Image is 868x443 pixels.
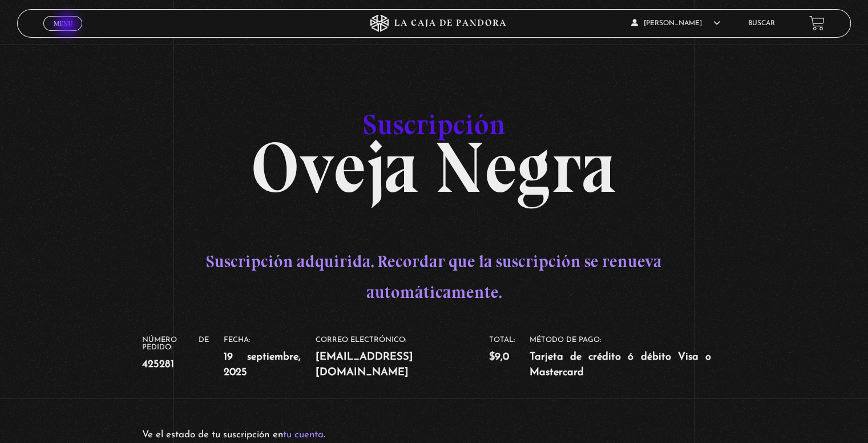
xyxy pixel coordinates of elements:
[748,20,775,27] a: Buscar
[54,20,72,27] span: Menu
[316,349,474,381] strong: [EMAIL_ADDRESS][DOMAIN_NAME]
[142,246,725,308] p: Suscripción adquirida. Recordar que la suscripción se renueva automáticamente.
[363,107,506,142] span: Suscripción
[316,336,489,381] li: Correo electrónico:
[489,352,495,363] span: $
[224,336,316,381] li: Fecha:
[282,430,323,440] a: tu cuenta
[142,88,725,189] h1: Oveja Negra
[631,20,720,27] span: [PERSON_NAME]
[224,349,301,381] strong: 19 septiembre, 2025
[530,349,711,381] strong: Tarjeta de crédito ó débito Visa o Mastercard
[530,336,726,381] li: Método de pago:
[50,29,76,37] span: Cerrar
[142,357,208,372] strong: 425281
[809,15,825,31] a: View your shopping cart
[489,336,530,365] li: Total:
[142,336,223,372] li: Número de pedido:
[489,352,509,363] bdi: 9,0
